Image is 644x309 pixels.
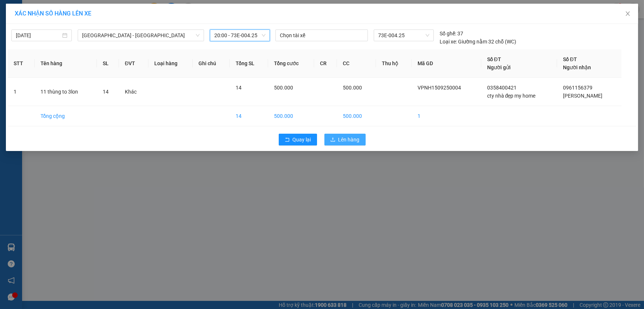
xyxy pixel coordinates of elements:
[10,3,100,17] span: [PERSON_NAME]
[617,4,638,24] button: Close
[8,49,35,78] th: STT
[343,85,362,91] span: 500.000
[82,30,200,41] span: Hà Nội - Quảng Bình
[563,64,591,70] span: Người nhận
[418,85,461,91] span: VPNH1509250004
[230,106,268,126] td: 14
[324,134,366,145] button: uploadLên hàng
[16,31,61,39] input: 15/09/2025
[487,93,536,99] span: cty nhà đẹp my home
[268,49,314,78] th: Tổng cước
[35,49,97,78] th: Tên hàng
[236,85,242,91] span: 14
[412,106,481,126] td: 1
[279,134,317,145] button: rollbackQuay lại
[440,29,456,38] span: Số ghế:
[148,49,193,78] th: Loại hàng
[314,49,337,78] th: CR
[193,49,230,78] th: Ghi chú
[6,24,105,38] span: VPNH1509250004
[563,85,592,91] span: 0961156379
[412,49,481,78] th: Mã GD
[487,64,511,70] span: Người gửi
[487,56,501,62] span: Số ĐT
[35,106,97,126] td: Tổng cộng
[330,137,335,143] span: upload
[196,33,200,38] span: down
[337,106,376,126] td: 500.000
[35,78,97,106] td: 11 thùng to 3lon
[338,136,360,144] span: Lên hàng
[563,93,602,99] span: [PERSON_NAME]
[50,18,61,23] span: [DATE]
[230,49,268,78] th: Tổng SL
[440,38,457,46] span: Loại xe:
[376,49,412,78] th: Thu hộ
[440,29,463,38] div: 37
[440,38,516,46] div: Giường nằm 32 chỗ (WC)
[103,89,109,95] span: 14
[563,56,577,62] span: Số ĐT
[378,30,429,41] span: 73E-004.25
[97,49,119,78] th: SL
[337,49,376,78] th: CC
[119,78,149,106] td: Khác
[214,30,266,41] span: 20:00 - 73E-004.25
[119,49,149,78] th: ĐVT
[285,137,290,143] span: rollback
[293,136,311,144] span: Quay lại
[274,85,293,91] span: 500.000
[487,85,517,91] span: 0358400421
[268,106,314,126] td: 500.000
[15,10,91,17] span: XÁC NHẬN SỐ HÀNG LÊN XE
[8,78,35,106] td: 1
[625,11,631,17] span: close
